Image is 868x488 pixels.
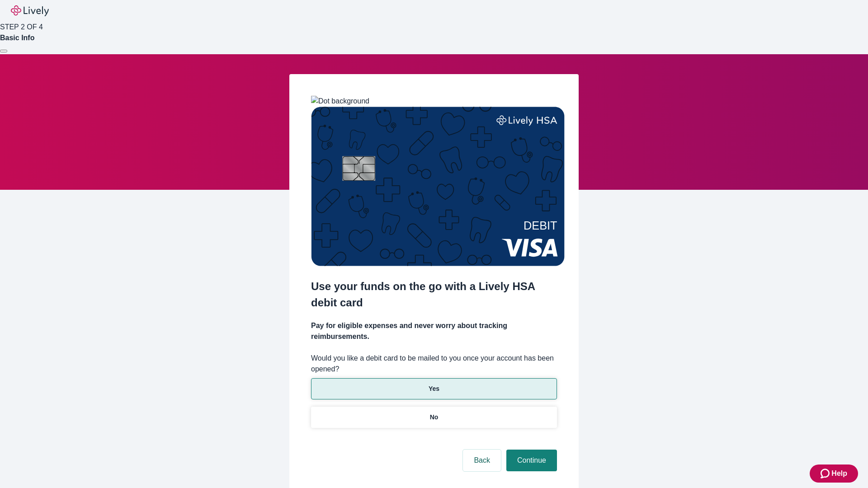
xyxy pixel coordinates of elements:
[311,407,557,428] button: No
[430,413,439,422] p: No
[463,450,501,471] button: Back
[11,5,49,16] img: Lively
[311,107,565,266] img: Debit card
[311,96,369,107] img: Dot background
[831,468,847,479] span: Help
[810,465,858,483] button: Zendesk support iconHelp
[429,384,439,394] p: Yes
[311,378,557,399] button: Yes
[311,278,557,311] h2: Use your funds on the go with a Lively HSA debit card
[821,468,831,479] svg: Zendesk support icon
[311,353,557,375] label: Would you like a debit card to be mailed to you once your account has been opened?
[311,320,557,342] h4: Pay for eligible expenses and never worry about tracking reimbursements.
[506,450,557,471] button: Continue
